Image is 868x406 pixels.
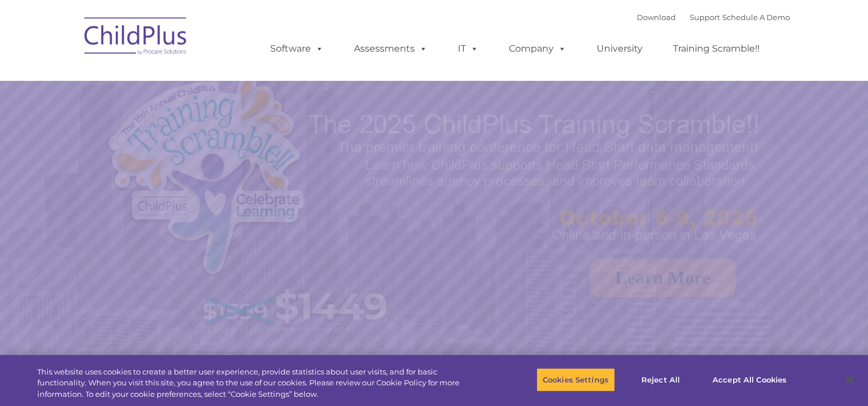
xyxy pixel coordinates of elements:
[722,13,790,22] a: Schedule A Demo
[661,37,771,60] a: Training Scramble!!
[259,37,335,60] a: Software
[837,367,862,392] button: Close
[536,368,615,392] button: Cookies Settings
[637,13,676,22] a: Download
[585,37,654,60] a: University
[37,366,477,400] div: This website uses cookies to create a better user experience, provide statistics about user visit...
[690,13,720,22] a: Support
[446,37,490,60] a: IT
[637,13,790,22] font: |
[706,368,793,392] button: Accept All Cookies
[590,259,735,297] a: Learn More
[79,9,193,67] img: ChildPlus by Procare Solutions
[497,37,578,60] a: Company
[625,368,696,392] button: Reject All
[342,37,439,60] a: Assessments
